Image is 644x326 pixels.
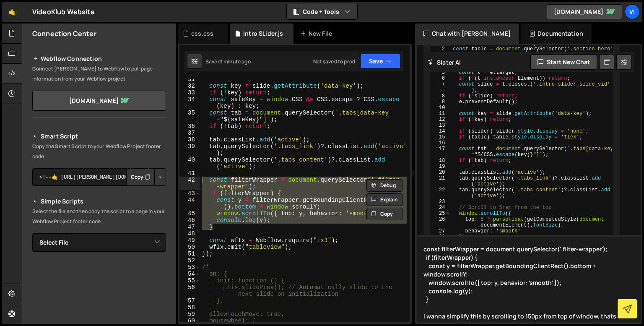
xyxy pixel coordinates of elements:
[300,29,335,38] div: New File
[126,168,166,186] div: Button group with nested dropdown
[32,168,166,186] textarea: <!--🤙 [URL][PERSON_NAME][DOMAIN_NAME]> <script>document.addEventListener("DOMContentLoaded", func...
[431,93,450,99] div: 8
[530,55,597,70] button: Start new chat
[179,190,200,197] div: 43
[431,175,450,187] div: 21
[179,156,200,170] div: 40
[431,123,450,128] div: 13
[179,304,200,311] div: 58
[431,105,450,111] div: 10
[431,199,450,205] div: 23
[32,91,166,111] a: [DOMAIN_NAME]
[521,23,592,44] div: Documentation
[179,264,200,271] div: 53
[431,205,450,211] div: 24
[431,146,450,158] div: 17
[431,70,450,76] div: 5
[179,170,200,177] div: 41
[179,244,200,250] div: 50
[625,4,640,19] a: Vi
[179,284,200,297] div: 56
[366,193,402,206] button: Explain
[243,29,283,38] div: Intro SLider.js
[179,250,200,257] div: 51
[431,164,450,170] div: 19
[179,83,200,89] div: 32
[179,318,200,324] div: 60
[366,179,402,192] button: Debug
[431,128,450,134] div: 14
[179,136,200,143] div: 38
[179,257,200,264] div: 52
[179,130,200,136] div: 37
[431,76,450,81] div: 6
[32,206,166,227] p: Select the file and then copy the script to a page in your Webflow Project footer code.
[32,131,166,141] h2: Smart Script
[366,208,402,220] button: Copy
[431,187,450,199] div: 22
[32,64,166,84] p: Connect [PERSON_NAME] to Webflow to pull page information from your Webflow project
[179,297,200,304] div: 57
[360,54,401,69] button: Save
[547,4,622,19] a: [DOMAIN_NAME]
[431,46,450,58] div: 2
[431,99,450,105] div: 9
[179,123,200,130] div: 36
[431,140,450,146] div: 16
[32,54,166,64] h2: Webflow Connection
[32,29,96,38] h2: Connection Center
[32,141,166,162] p: Copy the Smart Script to your Webflow Project footer code.
[431,228,450,234] div: 27
[313,58,355,65] div: Not saved to prod
[179,89,200,96] div: 33
[205,58,251,65] div: Saved
[431,216,450,228] div: 26
[2,2,22,22] a: 🤙
[431,170,450,175] div: 20
[431,81,450,93] div: 7
[179,230,200,237] div: 48
[32,196,166,206] h2: Simple Scripts
[179,96,200,110] div: 34
[431,117,450,123] div: 12
[431,211,450,216] div: 25
[179,143,200,156] div: 39
[191,29,213,38] div: css.css
[32,7,95,17] div: VideoKlub Website
[126,168,155,186] button: Copy
[179,271,200,277] div: 54
[179,311,200,318] div: 59
[431,234,450,240] div: 28
[431,158,450,164] div: 18
[179,210,200,217] div: 45
[179,76,200,83] div: 31
[431,111,450,117] div: 11
[179,217,200,224] div: 46
[428,58,461,66] h2: Slater AI
[179,237,200,244] div: 49
[287,4,357,19] button: Code + Tools
[179,277,200,284] div: 55
[221,58,251,65] div: 1 minute ago
[179,177,200,190] div: 42
[415,23,519,44] div: Chat with [PERSON_NAME]
[179,110,200,123] div: 35
[179,224,200,230] div: 47
[179,197,200,210] div: 44
[431,134,450,140] div: 15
